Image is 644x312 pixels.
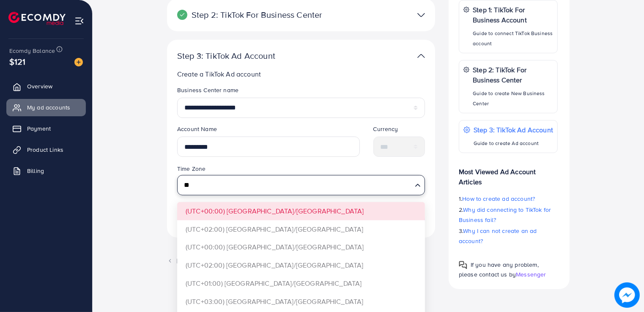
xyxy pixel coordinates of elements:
[473,88,553,109] p: Guide to create New Business Center
[6,78,86,95] a: Overview
[177,238,425,256] li: (UTC+00:00) [GEOGRAPHIC_DATA]/[GEOGRAPHIC_DATA]
[177,10,338,20] p: Step 2: TikTok For Business Center
[474,125,553,135] p: Step 3: TikTok Ad Account
[177,69,428,79] p: Create a TikTok Ad account
[9,55,26,68] span: $121
[473,5,553,25] p: Step 1: TikTok For Business Account
[417,9,425,21] img: TikTok partner
[177,293,425,311] li: (UTC+03:00) [GEOGRAPHIC_DATA]/[GEOGRAPHIC_DATA]
[474,138,553,148] p: Guide to create Ad account
[473,28,553,49] p: Guide to connect TikTok Business account
[6,99,86,116] a: My ad accounts
[27,103,70,112] span: My ad accounts
[459,261,467,269] img: Popup guide
[473,65,553,85] p: Step 2: TikTok For Business Center
[459,194,558,204] p: 1.
[177,175,425,195] div: Search for option
[74,58,83,66] img: image
[417,50,425,62] img: TikTok partner
[459,226,558,246] p: 3.
[6,162,86,179] a: Billing
[74,16,84,26] img: menu
[9,47,55,55] span: Ecomdy Balance
[459,205,558,225] p: 2.
[459,227,537,245] span: Why I can not create an ad account?
[177,125,360,137] legend: Account Name
[27,145,63,154] span: Product Links
[177,274,425,293] li: (UTC+01:00) [GEOGRAPHIC_DATA]/[GEOGRAPHIC_DATA]
[177,202,425,220] li: (UTC+00:00) [GEOGRAPHIC_DATA]/[GEOGRAPHIC_DATA]
[459,205,551,224] span: Why did connecting to TikTok for Business fail?
[459,260,539,279] span: If you have any problem, please contact us by
[6,120,86,137] a: Payment
[373,125,425,137] legend: Currency
[8,12,66,25] img: logo
[177,256,425,274] li: (UTC+02:00) [GEOGRAPHIC_DATA]/[GEOGRAPHIC_DATA]
[614,282,640,308] img: image
[462,194,535,203] span: How to create ad account?
[516,270,546,279] span: Messenger
[27,167,44,175] span: Billing
[181,177,411,193] input: Search for option
[167,256,435,266] div: Back to list ad account
[459,160,558,187] p: Most Viewed Ad Account Articles
[27,124,51,133] span: Payment
[177,51,338,61] p: Step 3: TikTok Ad Account
[177,86,425,98] legend: Business Center name
[177,164,206,173] label: Time Zone
[27,82,52,90] span: Overview
[177,220,425,238] li: (UTC+02:00) [GEOGRAPHIC_DATA]/[GEOGRAPHIC_DATA]
[6,141,86,158] a: Product Links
